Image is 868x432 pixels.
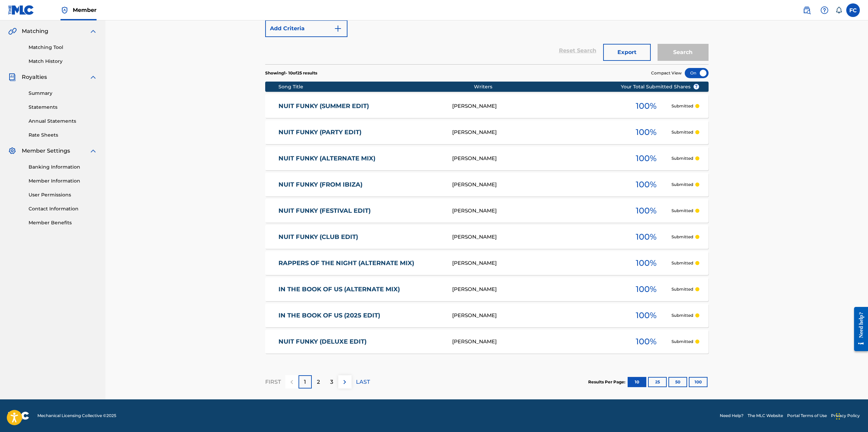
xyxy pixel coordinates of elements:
[636,257,657,269] span: 100 %
[278,312,443,319] a: IN THE BOOK OF US (2025 EDIT)
[8,412,29,420] img: logo
[820,6,829,14] img: help
[89,27,97,35] img: expand
[818,3,831,17] div: Help
[8,147,16,155] img: Member Settings
[720,413,744,419] a: Need Help?
[8,27,17,35] img: Matching
[73,6,97,14] span: Member
[836,406,840,427] div: Glisser
[636,205,657,217] span: 100 %
[29,58,97,65] a: Match History
[29,118,97,125] a: Annual Statements
[636,152,657,165] span: 100 %
[831,413,860,419] a: Privacy Policy
[22,27,48,35] span: Matching
[689,377,708,387] button: 100
[452,128,621,136] div: [PERSON_NAME]
[671,312,693,318] p: Submitted
[341,378,349,386] img: right
[636,178,657,191] span: 100 %
[452,207,621,215] div: [PERSON_NAME]
[89,73,97,81] img: expand
[671,260,693,266] p: Submitted
[334,24,342,33] img: 9d2ae6d4665cec9f34b9.svg
[636,283,657,295] span: 100 %
[61,6,69,14] img: Top Rightsholder
[636,126,657,138] span: 100 %
[29,163,97,171] a: Banking Information
[29,191,97,198] a: User Permissions
[265,378,281,386] p: FIRST
[356,378,370,386] p: LAST
[8,73,16,81] img: Royalties
[278,259,443,267] a: RAPPERS OF THE NIGHT (ALTERNATE MIX)
[278,286,443,293] a: IN THE BOOK OF US (ALTERNATE MIX)
[628,377,646,387] button: 10
[452,259,621,267] div: [PERSON_NAME]
[29,177,97,185] a: Member Information
[803,6,811,14] img: search
[748,413,783,419] a: The MLC Website
[671,286,693,292] p: Submitted
[671,208,693,214] p: Submitted
[278,102,443,110] a: NUIT FUNKY (SUMMER EDIT)
[278,207,443,215] a: NUIT FUNKY (FESTIVAL EDIT)
[452,102,621,110] div: [PERSON_NAME]
[452,338,621,346] div: [PERSON_NAME]
[29,219,97,226] a: Member Benefits
[278,83,474,90] div: Song Title
[452,286,621,293] div: [PERSON_NAME]
[474,83,643,90] div: Writers
[621,83,699,90] span: Your Total Submitted Shares
[452,155,621,162] div: [PERSON_NAME]
[849,301,868,356] iframe: Resource Center
[834,399,868,432] div: Widget de chat
[787,413,827,419] a: Portal Terms of Use
[22,147,70,155] span: Member Settings
[651,70,682,76] span: Compact View
[278,233,443,241] a: NUIT FUNKY (CLUB EDIT)
[89,147,97,155] img: expand
[29,90,97,97] a: Summary
[636,309,657,322] span: 100 %
[278,181,443,189] a: NUIT FUNKY (FROM IBIZA)
[671,234,693,240] p: Submitted
[330,378,333,386] p: 3
[835,7,842,14] div: Notifications
[452,312,621,319] div: [PERSON_NAME]
[317,378,320,386] p: 2
[452,181,621,189] div: [PERSON_NAME]
[8,5,34,15] img: MLC Logo
[29,205,97,212] a: Contact Information
[636,231,657,243] span: 100 %
[278,338,443,346] a: NUIT FUNKY (DELUXE EDIT)
[636,335,657,348] span: 100 %
[671,129,693,135] p: Submitted
[668,377,687,387] button: 50
[37,413,116,419] span: Mechanical Licensing Collective © 2025
[671,182,693,188] p: Submitted
[588,379,627,385] p: Results Per Page:
[265,70,317,76] p: Showing 1 - 10 of 25 results
[648,377,667,387] button: 25
[304,378,306,386] p: 1
[671,339,693,345] p: Submitted
[846,3,860,17] div: User Menu
[452,233,621,241] div: [PERSON_NAME]
[800,3,814,17] a: Public Search
[278,128,443,136] a: NUIT FUNKY (PARTY EDIT)
[671,103,693,109] p: Submitted
[603,44,651,61] button: Export
[671,155,693,161] p: Submitted
[265,20,347,37] button: Add Criteria
[29,132,97,139] a: Rate Sheets
[834,399,868,432] iframe: Chat Widget
[29,104,97,111] a: Statements
[636,100,657,112] span: 100 %
[278,155,443,162] a: NUIT FUNKY (ALTERNATE MIX)
[29,44,97,51] a: Matching Tool
[694,84,699,89] span: ?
